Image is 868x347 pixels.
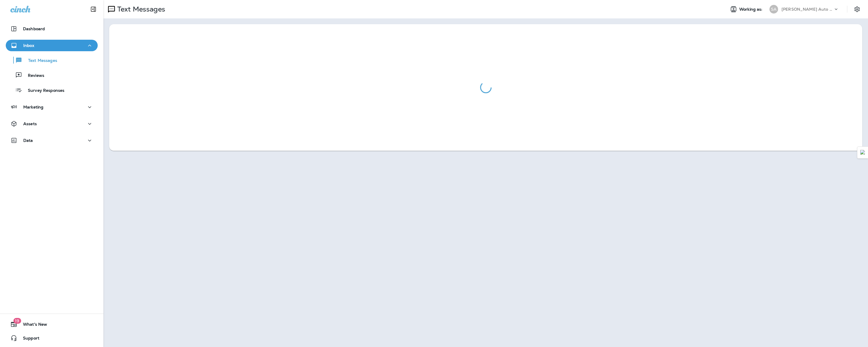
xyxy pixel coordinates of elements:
p: Data [23,138,33,143]
div: SA [769,5,778,14]
span: 19 [13,318,21,324]
button: Marketing [6,101,98,113]
button: Survey Responses [6,84,98,96]
span: Working as: [739,7,764,12]
p: Reviews [22,73,44,79]
p: Inbox [23,43,34,48]
img: Detect Auto [860,150,865,155]
p: Marketing [23,105,43,109]
button: Assets [6,118,98,129]
button: Support [6,332,98,344]
button: Collapse Sidebar [85,3,101,15]
button: Inbox [6,40,98,51]
p: [PERSON_NAME] Auto Service & Tire Pros [782,7,833,12]
span: What's New [17,322,47,329]
button: Text Messages [6,54,98,66]
button: Data [6,135,98,146]
p: Survey Responses [22,88,64,94]
p: Dashboard [23,26,45,31]
span: Support [17,336,39,343]
button: 19What's New [6,319,98,330]
p: Text Messages [115,5,165,14]
button: Settings [852,4,862,14]
p: Text Messages [22,58,57,64]
button: Reviews [6,69,98,81]
p: Assets [23,121,37,126]
button: Dashboard [6,23,98,35]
